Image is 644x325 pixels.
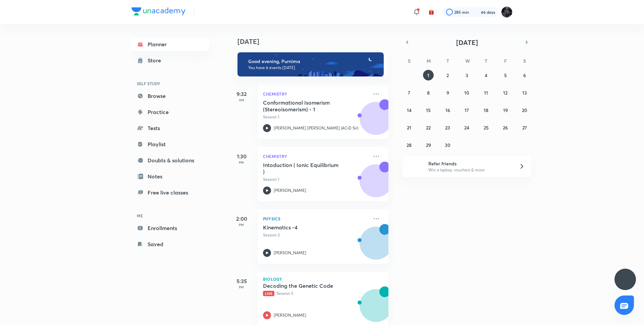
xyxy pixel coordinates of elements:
a: Practice [131,105,209,119]
a: Planner [131,38,209,51]
button: September 3, 2025 [462,70,472,80]
h5: 2:00 [228,215,255,223]
h5: Decoding the Genetic Code [263,282,346,289]
abbr: September 19, 2025 [503,107,508,113]
h5: Kinematics -4 [263,224,346,231]
button: September 6, 2025 [519,70,530,80]
a: Playlist [131,138,209,151]
button: September 28, 2025 [404,140,415,150]
img: Avatar [360,106,392,138]
abbr: September 13, 2025 [522,90,527,96]
button: September 11, 2025 [481,87,491,98]
abbr: September 3, 2025 [466,72,468,78]
p: [PERSON_NAME] [274,187,306,194]
button: September 24, 2025 [462,122,472,133]
p: [PERSON_NAME] [274,312,306,318]
button: September 2, 2025 [442,70,453,80]
p: Chemistry [263,90,368,98]
h6: Refer friends [428,160,511,167]
button: September 5, 2025 [500,70,511,80]
p: Chemistry [263,152,368,160]
h6: SELF STUDY [131,78,209,89]
a: Company Logo [131,7,185,17]
button: September 9, 2025 [442,87,453,98]
img: avatar [428,9,434,15]
p: Session 1 [263,176,368,182]
button: September 4, 2025 [481,70,491,80]
button: [DATE] [412,38,522,47]
a: Doubts & solutions [131,154,209,167]
abbr: September 2, 2025 [446,72,449,78]
img: referral [408,160,421,173]
p: PM [228,223,255,227]
p: PM [228,285,255,289]
abbr: Wednesday [465,58,470,64]
abbr: September 14, 2025 [407,107,412,113]
abbr: September 4, 2025 [485,72,487,78]
abbr: September 15, 2025 [426,107,431,113]
abbr: September 22, 2025 [426,124,431,131]
abbr: September 26, 2025 [503,124,508,131]
abbr: Sunday [408,58,411,64]
img: Company Logo [131,7,185,15]
abbr: September 18, 2025 [484,107,488,113]
p: [PERSON_NAME] [274,250,306,256]
button: September 17, 2025 [462,105,472,115]
p: Biology [263,277,383,281]
abbr: September 17, 2025 [465,107,469,113]
abbr: September 7, 2025 [408,90,410,96]
p: PM [228,160,255,164]
abbr: September 5, 2025 [504,72,507,78]
button: September 26, 2025 [500,122,511,133]
h6: Good evening, Purnima [248,58,378,64]
div: Store [148,56,165,64]
abbr: September 9, 2025 [446,90,449,96]
button: avatar [426,7,437,17]
abbr: September 12, 2025 [503,90,507,96]
button: September 15, 2025 [423,105,434,115]
abbr: Saturday [523,58,526,64]
p: Physics [263,215,368,223]
h5: 1:30 [228,152,255,160]
h5: 9:32 [228,90,255,98]
p: Session 1 [263,114,368,120]
h6: ME [131,210,209,221]
a: Store [131,54,209,67]
abbr: September 21, 2025 [407,124,411,131]
abbr: September 20, 2025 [522,107,527,113]
p: AM [228,98,255,102]
img: streak [473,9,480,15]
button: September 8, 2025 [423,87,434,98]
button: September 14, 2025 [404,105,415,115]
abbr: September 30, 2025 [445,142,450,148]
abbr: September 27, 2025 [522,124,527,131]
a: Notes [131,170,209,183]
abbr: September 10, 2025 [464,90,469,96]
button: September 30, 2025 [442,140,453,150]
abbr: September 24, 2025 [464,124,469,131]
h4: [DATE] [237,38,395,46]
abbr: September 6, 2025 [523,72,526,78]
h5: 5:35 [228,277,255,285]
button: September 27, 2025 [519,122,530,133]
h5: Conformational Isomerism (Stereoisomerism) - 1 [263,99,346,113]
button: September 10, 2025 [462,87,472,98]
abbr: Thursday [485,58,487,64]
h5: Intoduction ( Ionic Equilibrium ) [263,162,346,175]
abbr: September 16, 2025 [445,107,450,113]
span: Live [263,291,274,296]
img: ttu [621,275,629,283]
button: September 1, 2025 [423,70,434,80]
button: September 13, 2025 [519,87,530,98]
abbr: September 11, 2025 [484,90,488,96]
p: Session 5 [263,232,368,238]
img: Avatar [360,168,392,200]
img: evening [237,52,384,76]
abbr: September 8, 2025 [427,90,430,96]
abbr: September 23, 2025 [445,124,450,131]
img: Purnima Sharma [501,6,513,18]
button: September 23, 2025 [442,122,453,133]
abbr: September 28, 2025 [407,142,412,148]
button: September 29, 2025 [423,140,434,150]
a: Saved [131,237,209,251]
